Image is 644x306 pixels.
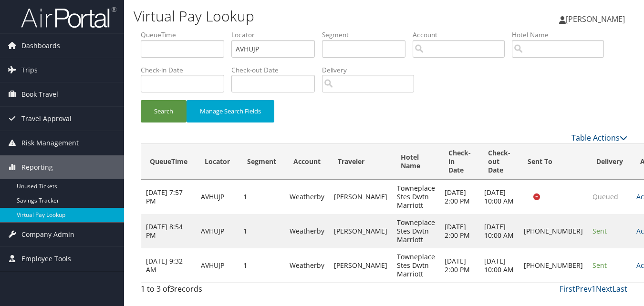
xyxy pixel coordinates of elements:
td: 1 [239,180,285,214]
label: Segment [322,30,413,40]
td: AVHUJP [196,214,239,248]
td: [DATE] 2:00 PM [440,180,479,214]
span: Company Admin [21,223,74,246]
span: Book Travel [21,82,58,106]
th: Segment: activate to sort column ascending [239,144,285,180]
td: Towneplace Stes Dwtn Marriott [392,248,440,283]
label: Locator [231,30,322,40]
span: Sent [592,261,607,270]
a: First [560,284,575,294]
td: [PHONE_NUMBER] [519,214,588,248]
span: Risk Management [21,131,79,155]
th: Account: activate to sort column ascending [285,144,329,180]
label: Check-out Date [231,65,322,75]
th: Locator: activate to sort column ascending [196,144,239,180]
td: [DATE] 2:00 PM [440,248,479,283]
button: Search [141,100,187,122]
td: [DATE] 7:57 PM [141,180,196,214]
span: Sent [592,226,607,235]
td: Weatherby [285,248,329,283]
label: Delivery [322,65,421,75]
img: airportal-logo.png [21,6,116,29]
a: Table Actions [571,133,627,143]
button: Manage Search Fields [187,100,274,122]
div: 1 to 3 of records [141,283,252,299]
td: [PERSON_NAME] [329,248,392,283]
a: Last [613,284,627,294]
span: 3 [170,284,174,294]
td: [DATE] 10:00 AM [479,214,519,248]
label: Hotel Name [512,30,611,40]
td: Weatherby [285,214,329,248]
label: QueueTime [141,30,231,40]
span: Queued [592,192,618,201]
td: [DATE] 8:54 PM [141,214,196,248]
th: Check-out Date: activate to sort column ascending [479,144,519,180]
th: Hotel Name: activate to sort column ascending [392,144,440,180]
th: Sent To: activate to sort column descending [519,144,588,180]
td: Towneplace Stes Dwtn Marriott [392,180,440,214]
td: Towneplace Stes Dwtn Marriott [392,214,440,248]
td: [PERSON_NAME] [329,214,392,248]
span: Reporting [21,155,53,179]
span: Travel Approval [21,107,72,131]
span: Trips [21,58,38,82]
th: QueueTime: activate to sort column ascending [141,144,196,180]
h1: Virtual Pay Lookup [134,6,467,26]
a: Prev [575,284,592,294]
span: Dashboards [21,34,60,58]
td: [DATE] 10:00 AM [479,180,519,214]
td: [PERSON_NAME] [329,180,392,214]
td: [DATE] 2:00 PM [440,214,479,248]
a: [PERSON_NAME] [559,5,634,33]
td: 1 [239,248,285,283]
a: 1 [592,284,596,294]
span: [PERSON_NAME] [566,14,625,24]
td: [PHONE_NUMBER] [519,248,588,283]
span: Employee Tools [21,247,71,271]
td: [DATE] 9:32 AM [141,248,196,283]
td: AVHUJP [196,180,239,214]
td: AVHUJP [196,248,239,283]
a: Next [596,284,613,294]
td: [DATE] 10:00 AM [479,248,519,283]
th: Traveler: activate to sort column ascending [329,144,392,180]
label: Account [413,30,512,40]
td: 1 [239,214,285,248]
th: Delivery: activate to sort column ascending [588,144,632,180]
label: Check-in Date [141,65,231,75]
th: Check-in Date: activate to sort column ascending [440,144,479,180]
td: Weatherby [285,180,329,214]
